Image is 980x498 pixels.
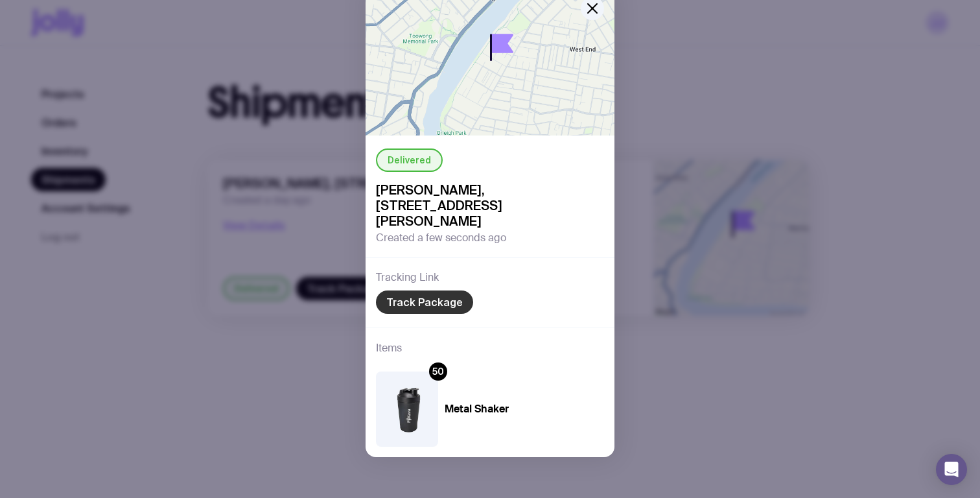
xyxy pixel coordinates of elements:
[429,362,447,381] div: 50
[376,148,443,172] div: Delivered
[376,231,506,244] span: Created a few seconds ago
[445,403,509,416] h4: Metal Shaker
[936,454,967,485] div: Open Intercom Messenger
[376,340,402,356] h3: Items
[376,182,604,229] span: [PERSON_NAME], [STREET_ADDRESS][PERSON_NAME]
[376,290,473,314] a: Track Package
[376,271,439,284] h3: Tracking Link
